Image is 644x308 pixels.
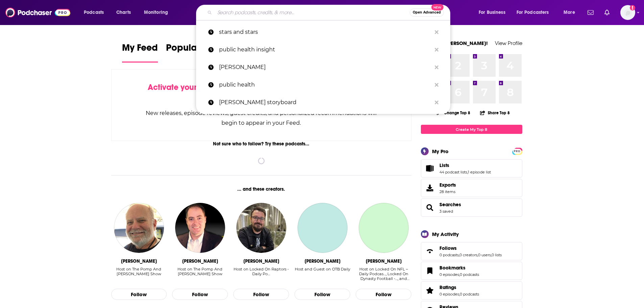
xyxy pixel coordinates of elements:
span: New [431,4,444,10]
a: 0 episodes [439,272,459,277]
div: New releases, episode reviews, guest credits, and personalized recommendations will begin to appe... [145,108,378,128]
button: Open AdvancedNew [410,8,444,17]
svg: Add a profile image [630,5,635,10]
a: Show notifications dropdown [602,7,612,18]
span: , [467,170,468,174]
a: Ratings [439,284,479,290]
span: Follows [421,242,522,260]
div: My Activity [432,231,459,237]
span: Exports [439,182,456,188]
div: Matt Williamson [366,258,402,264]
a: Show notifications dropdown [585,7,596,18]
a: 0 episodes [439,292,459,297]
a: 0 lists [492,253,502,257]
a: 1 episode list [468,170,491,174]
a: Matt Williamson [359,203,409,253]
div: Host on Locked On NFL – Daily Podcas…, Locked On Dynasty Football -…, and Peacock and Williamson ... [356,267,411,281]
button: Change Top 8 [433,109,475,117]
p: nieman storyboard [219,94,431,111]
span: Lists [439,162,449,168]
button: Show profile menu [620,5,635,20]
div: Host on The Pomp And [PERSON_NAME] Show [111,267,167,276]
a: 3 saved [439,209,453,214]
span: , [459,292,460,297]
span: Monitoring [144,8,168,17]
p: stars and stars [219,23,431,41]
a: 44 podcast lists [439,170,467,174]
img: Podchaser - Follow, Share and Rate Podcasts [5,6,70,19]
p: public health insight [219,41,431,58]
a: Searches [423,203,437,212]
a: Searches [439,202,461,208]
span: Follows [439,245,457,251]
button: open menu [512,7,559,18]
a: Welcome [PERSON_NAME]! [421,40,488,46]
a: Follows [439,245,502,251]
div: Not sure who to follow? Try these podcasts... [111,141,412,147]
a: Create My Top 8 [421,125,522,134]
div: by following Podcasts, Creators, Lists, and other Users! [145,82,378,102]
img: Ron Cook [114,203,164,253]
a: 0 creators [459,253,477,257]
div: Sean Woodley [243,258,279,264]
span: Bookmarks [421,262,522,280]
div: Host on Locked On Raptors - Daily Po… [233,267,289,276]
a: Popular Feed [166,42,223,63]
button: Share Top 8 [480,106,510,119]
span: Lists [421,159,522,177]
button: Follow [233,289,289,300]
button: Follow [172,289,228,300]
span: My Feed [122,42,158,57]
div: Host and Guest on OTB Daily [295,267,350,271]
span: Searches [421,198,522,217]
button: Follow [111,289,167,300]
p: Michael Osterholm [219,58,431,76]
a: public health [196,76,450,94]
span: Charts [116,8,131,17]
span: Logged in as ereardon [620,5,635,20]
span: , [491,253,492,257]
button: open menu [474,7,514,18]
div: Host on The Pomp And Joe Show [172,267,228,281]
a: Ratings [423,286,437,295]
img: Joe Starkey [175,203,225,253]
a: Joe Molloy [297,203,348,253]
button: open menu [139,7,177,18]
div: Host on The Pomp And [PERSON_NAME] Show [172,267,228,276]
div: Joe Molloy [305,258,340,264]
p: public health [219,76,431,94]
a: View Profile [495,40,522,46]
a: My Feed [122,42,158,63]
a: Follows [423,246,437,256]
a: public health insight [196,41,450,58]
div: Host on The Pomp And Joe Show [111,267,167,281]
span: 28 items [439,189,456,194]
span: More [564,8,575,17]
div: Host and Guest on OTB Daily [295,267,350,281]
a: Sean Woodley [236,203,286,253]
a: Bookmarks [439,265,479,271]
a: PRO [513,148,521,153]
span: Exports [423,183,437,193]
a: Exports [421,179,522,197]
a: Lists [423,164,437,173]
input: Search podcasts, credits, & more... [215,7,410,18]
div: Joe Starkey [182,258,218,264]
span: Ratings [439,284,456,290]
a: Bookmarks [423,266,437,276]
button: open menu [79,7,113,18]
span: Ratings [421,281,522,300]
span: Bookmarks [439,265,466,271]
span: For Business [479,8,505,17]
a: 0 podcasts [460,272,479,277]
div: Search podcasts, credits, & more... [202,5,457,20]
button: open menu [559,7,583,18]
a: Lists [439,162,491,168]
a: [PERSON_NAME] [196,58,450,76]
a: stars and stars [196,23,450,41]
div: Host on Locked On NFL – Daily Podcas…, Locked On Dynasty Football -…, and [PERSON_NAME] and [PERS... [356,267,411,281]
div: My Pro [432,148,449,155]
span: For Podcasters [517,8,549,17]
span: Activate your Feed [148,82,217,92]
